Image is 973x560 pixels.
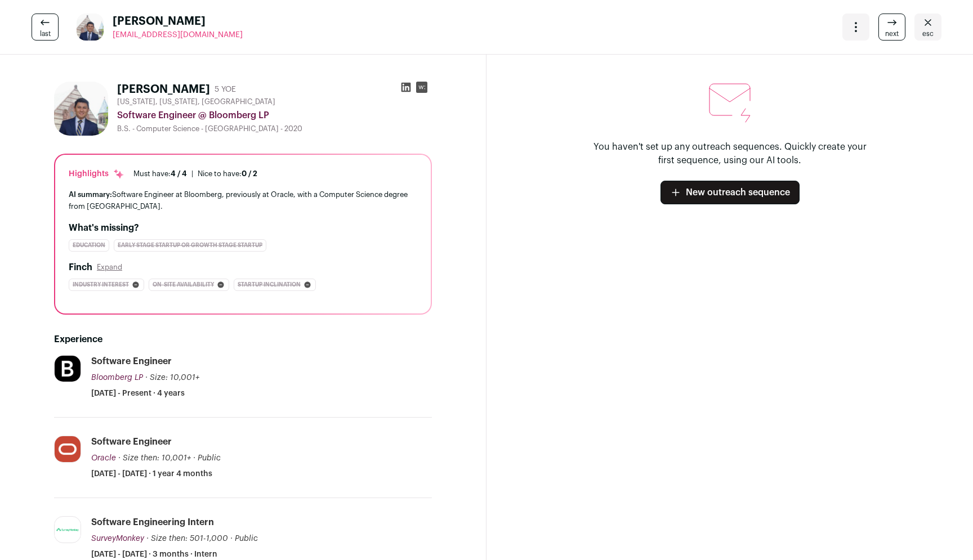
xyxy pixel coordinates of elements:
span: 0 / 2 [242,170,257,177]
span: last [40,29,51,38]
span: Oracle [91,454,116,462]
img: fdbe4fb809a7b9e56fcd69ae6f5ce55f27d5b0d1035926dec8f1f151e8e814ca [54,82,108,136]
ul: | [133,169,257,178]
div: Nice to have: [198,169,257,178]
div: Software Engineering Intern [91,516,214,528]
button: Expand [97,263,122,272]
a: last [32,14,59,41]
a: next [878,14,905,41]
a: Close [914,14,941,41]
span: [US_STATE], [US_STATE], [GEOGRAPHIC_DATA] [117,97,275,106]
span: · Size: 10,001+ [145,374,199,382]
span: SurveyMonkey [91,535,144,543]
div: Early Stage Startup or Growth Stage Startup [114,239,266,252]
img: 9c76a23364af62e4939d45365de87dc0abf302c6cae1b266b89975f952efb27b.png [55,436,81,462]
div: 5 YOE [215,84,236,95]
img: ae4061603cf2275023e3badc7f978f70355145dda861bbe70d25915f791253b3.jpg [55,356,81,382]
span: 4 / 4 [171,170,187,177]
h1: [PERSON_NAME] [117,82,210,97]
a: New outreach sequence [660,181,800,204]
span: On-site availability [153,279,214,290]
span: Public [198,454,221,462]
span: Bloomberg LP [91,374,143,382]
div: B.S. - Computer Science - [GEOGRAPHIC_DATA] - 2020 [117,124,432,133]
span: · [230,533,233,544]
div: Highlights [69,168,124,180]
span: Industry interest [73,279,129,290]
span: Startup inclination [238,279,301,290]
span: [DATE] - Present · 4 years [91,388,185,399]
div: Software Engineer at Bloomberg, previously at Oracle, with a Computer Science degree from [GEOGRA... [69,189,417,212]
p: You haven't set up any outreach sequences. Quickly create your first sequence, using our AI tools. [589,140,871,167]
span: [DATE] - [DATE] · 3 months · Intern [91,549,217,560]
img: 2bb84db78b9a4b3316a776903b7ece89e9dc4502d23d58d3642088ea8529383f.jpg [55,522,81,537]
img: fdbe4fb809a7b9e56fcd69ae6f5ce55f27d5b0d1035926dec8f1f151e8e814ca [77,14,104,41]
span: [EMAIL_ADDRESS][DOMAIN_NAME] [113,31,243,39]
button: Open dropdown [842,14,869,41]
span: [PERSON_NAME] [113,14,243,29]
span: Public [235,535,258,543]
div: Software Engineer [91,436,172,448]
h2: Finch [69,261,92,274]
span: next [885,29,899,38]
div: Education [69,239,109,252]
span: [DATE] - [DATE] · 1 year 4 months [91,468,212,480]
h2: What's missing? [69,221,417,235]
span: · [193,453,195,464]
span: · Size then: 10,001+ [118,454,191,462]
div: Must have: [133,169,187,178]
span: AI summary: [69,191,112,198]
span: · Size then: 501-1,000 [146,535,228,543]
span: esc [922,29,934,38]
a: [EMAIL_ADDRESS][DOMAIN_NAME] [113,29,243,41]
div: Software Engineer @ Bloomberg LP [117,109,432,122]
h2: Experience [54,333,432,346]
div: Software Engineer [91,355,172,368]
